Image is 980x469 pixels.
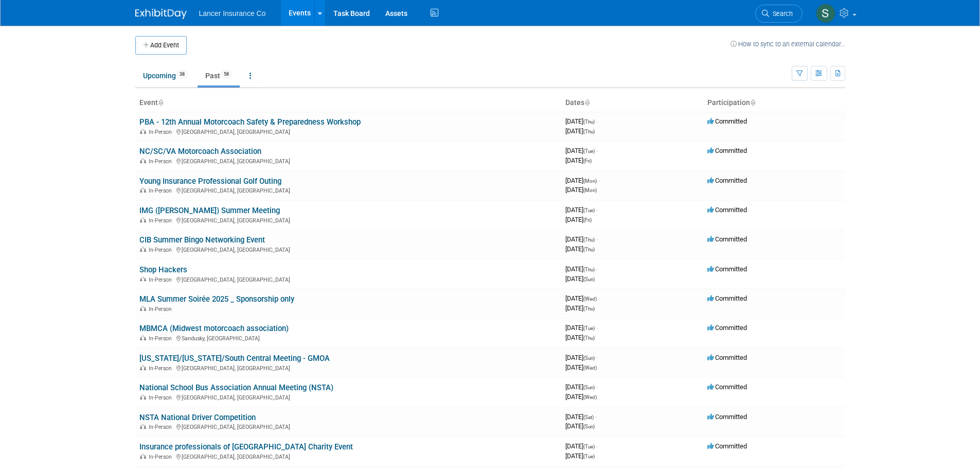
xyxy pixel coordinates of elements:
[198,66,240,85] a: Past58
[139,235,265,245] a: CIB Summer Bingo Networking Event
[149,306,175,312] span: In-Person
[583,187,597,193] span: (Mon)
[596,117,598,125] span: -
[139,157,557,165] div: [GEOGRAPHIC_DATA], [GEOGRAPHIC_DATA]
[140,129,146,134] img: In-Person Event
[565,127,595,135] span: [DATE]
[140,424,146,429] img: In-Person Event
[149,276,175,283] span: In-Person
[149,454,175,460] span: In-Person
[583,355,595,361] span: (Sun)
[565,177,600,184] span: [DATE]
[703,94,845,112] th: Participation
[583,365,597,371] span: (Wed)
[139,127,557,135] div: [GEOGRAPHIC_DATA], [GEOGRAPHIC_DATA]
[565,265,598,273] span: [DATE]
[140,365,146,370] img: In-Person Event
[139,393,557,401] div: [GEOGRAPHIC_DATA], [GEOGRAPHIC_DATA]
[583,424,595,429] span: (Sun)
[565,235,598,243] span: [DATE]
[176,71,188,78] span: 38
[139,245,557,253] div: [GEOGRAPHIC_DATA], [GEOGRAPHIC_DATA]
[707,117,747,125] span: Committed
[583,129,595,134] span: (Thu)
[565,206,598,214] span: [DATE]
[139,413,256,422] a: NSTA National Driver Competition
[707,206,747,214] span: Committed
[596,324,598,332] span: -
[139,216,557,224] div: [GEOGRAPHIC_DATA], [GEOGRAPHIC_DATA]
[565,363,597,371] span: [DATE]
[565,186,597,194] span: [DATE]
[596,235,598,243] span: -
[149,424,175,430] span: In-Person
[139,354,330,363] a: [US_STATE]/[US_STATE]/South Central Meeting - GMOA
[596,265,598,273] span: -
[565,442,598,450] span: [DATE]
[583,158,592,164] span: (Fri)
[583,385,595,390] span: (Sun)
[158,98,163,107] a: Sort by Event Name
[707,177,747,184] span: Committed
[149,217,175,224] span: In-Person
[565,216,592,223] span: [DATE]
[565,393,597,401] span: [DATE]
[565,157,592,164] span: [DATE]
[140,217,146,222] img: In-Person Event
[596,206,598,214] span: -
[565,275,595,283] span: [DATE]
[149,247,175,253] span: In-Person
[816,4,835,23] img: Steven O'Shea
[583,306,595,311] span: (Thu)
[583,325,595,331] span: (Tue)
[583,444,595,449] span: (Tue)
[583,414,594,420] span: (Sat)
[707,383,747,391] span: Committed
[140,158,146,163] img: In-Person Event
[707,294,747,302] span: Committed
[565,334,595,341] span: [DATE]
[583,148,595,154] span: (Tue)
[139,422,557,430] div: [GEOGRAPHIC_DATA], [GEOGRAPHIC_DATA]
[707,324,747,332] span: Committed
[596,147,598,154] span: -
[583,119,595,125] span: (Thu)
[135,66,195,85] a: Upcoming38
[139,177,281,186] a: Young Insurance Professional Golf Outing
[755,5,803,23] a: Search
[139,324,289,333] a: MBMCA (Midwest motorcoach association)
[707,235,747,243] span: Committed
[139,265,187,274] a: Shop Hackers
[596,383,598,391] span: -
[707,413,747,421] span: Committed
[565,413,597,421] span: [DATE]
[135,94,561,112] th: Event
[583,267,595,272] span: (Thu)
[140,247,146,252] img: In-Person Event
[139,383,333,392] a: National School Bus Association Annual Meeting (NSTA)
[565,117,598,125] span: [DATE]
[565,304,595,312] span: [DATE]
[583,335,595,341] span: (Thu)
[199,9,266,18] span: Lancer Insurance Co
[598,294,600,302] span: -
[140,276,146,282] img: In-Person Event
[596,354,598,361] span: -
[149,158,175,165] span: In-Person
[139,363,557,372] div: [GEOGRAPHIC_DATA], [GEOGRAPHIC_DATA]
[135,9,187,19] img: ExhibitDay
[565,422,595,430] span: [DATE]
[149,394,175,401] span: In-Person
[140,335,146,340] img: In-Person Event
[139,117,361,127] a: PBA - 12th Annual Motorcoach Safety & Preparedness Workshop
[596,442,598,450] span: -
[583,207,595,213] span: (Tue)
[750,98,755,107] a: Sort by Participation Type
[221,71,232,78] span: 58
[565,245,595,253] span: [DATE]
[140,187,146,193] img: In-Person Event
[583,296,597,302] span: (Wed)
[769,10,793,18] span: Search
[565,324,598,332] span: [DATE]
[565,147,598,154] span: [DATE]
